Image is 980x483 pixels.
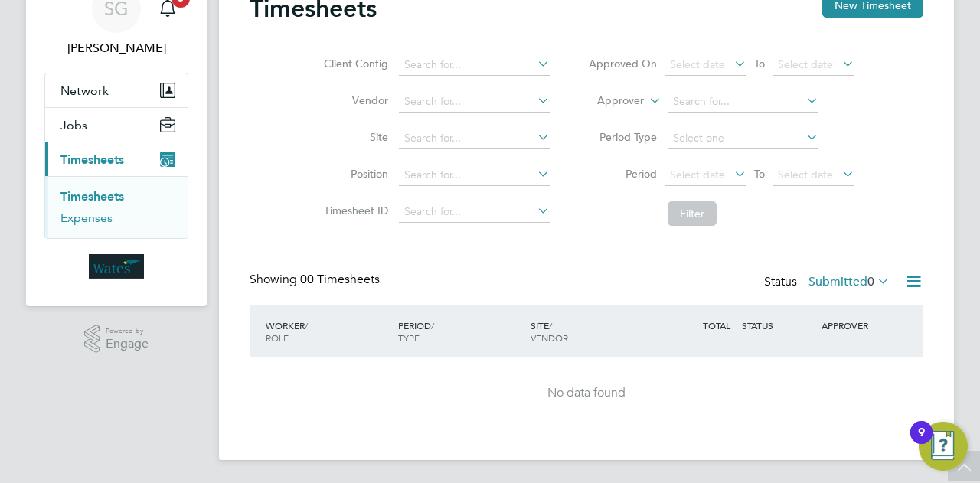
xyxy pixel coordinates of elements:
[703,319,730,331] span: TOTAL
[106,338,149,351] span: Engage
[750,54,769,73] span: To
[818,312,897,339] div: APPROVER
[262,312,394,351] div: WORKER
[300,272,380,287] span: 00 Timesheets
[531,331,568,344] span: VENDOR
[764,272,893,293] div: Status
[319,57,388,70] label: Client Config
[84,325,149,354] a: Powered byEngage
[266,331,289,344] span: ROLE
[60,189,124,204] a: Timesheets
[399,165,550,186] input: Search for...
[668,201,717,226] button: Filter
[305,319,308,331] span: /
[527,312,659,351] div: SITE
[394,312,527,351] div: PERIOD
[89,254,144,279] img: wates-logo-retina.png
[399,128,550,149] input: Search for...
[265,385,908,401] div: No data found
[399,201,550,223] input: Search for...
[575,93,644,109] label: Approver
[106,325,149,338] span: Powered by
[60,210,113,225] a: Expenses
[750,164,769,184] span: To
[45,108,188,142] button: Jobs
[808,274,890,289] label: Submitted
[319,93,388,107] label: Vendor
[918,432,925,452] div: 9
[319,130,388,144] label: Site
[588,130,657,144] label: Period Type
[398,331,420,344] span: TYPE
[399,54,550,76] input: Search for...
[549,319,552,331] span: /
[668,128,818,149] input: Select one
[399,91,550,113] input: Search for...
[45,176,188,238] div: Timesheets
[60,152,124,167] span: Timesheets
[670,57,725,71] span: Select date
[44,254,188,279] a: Go to home page
[867,274,874,289] span: 0
[588,167,657,181] label: Period
[668,91,818,113] input: Search for...
[319,204,388,217] label: Timesheet ID
[778,168,833,181] span: Select date
[738,312,818,339] div: STATUS
[45,142,188,176] button: Timesheets
[588,57,657,70] label: Approved On
[60,83,109,98] span: Network
[44,39,188,57] span: Sabrina Gittens
[45,73,188,107] button: Network
[670,168,725,181] span: Select date
[919,422,968,471] button: Open Resource Center, 9 new notifications
[60,118,87,132] span: Jobs
[431,319,434,331] span: /
[319,167,388,181] label: Position
[778,57,833,71] span: Select date
[250,272,383,288] div: Showing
